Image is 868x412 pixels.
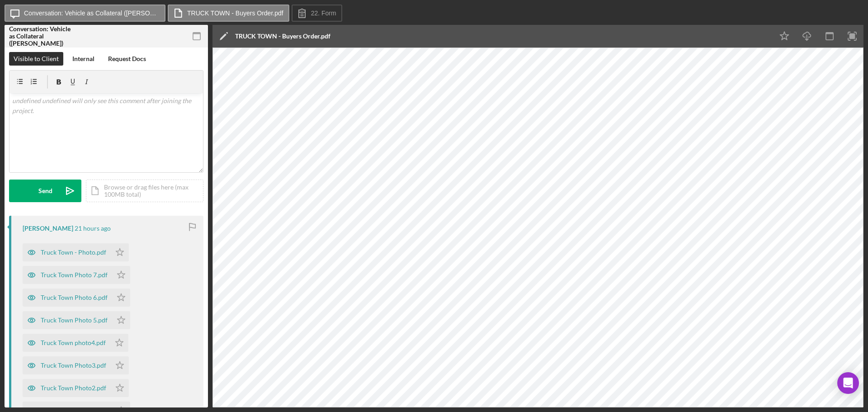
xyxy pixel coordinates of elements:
button: Truck Town Photo3.pdf [23,356,129,374]
time: 2025-09-03 15:45 [75,225,111,232]
button: Request Docs [104,52,151,66]
div: Open Intercom Messenger [837,372,859,394]
button: TRUCK TOWN - Buyers Order.pdf [168,5,289,22]
div: Send [38,180,52,202]
label: TRUCK TOWN - Buyers Order.pdf [187,9,283,17]
button: Conversation: Vehicle as Collateral ([PERSON_NAME]) [5,5,165,22]
div: Visible to Client [14,52,59,66]
button: Truck Town - Photo.pdf [23,243,129,261]
div: Request Docs [108,52,146,66]
button: Truck Town Photo 7.pdf [23,266,130,284]
div: Internal [72,52,94,66]
button: Visible to Client [9,52,63,66]
div: Truck Town Photo 6.pdf [41,294,108,301]
div: Truck Town - Photo.pdf [41,249,106,256]
div: TRUCK TOWN - Buyers Order.pdf [235,33,330,40]
div: Truck Town Photo 5.pdf [41,317,108,324]
label: Conversation: Vehicle as Collateral ([PERSON_NAME]) [24,9,160,17]
div: Truck Town Photo 7.pdf [41,271,108,279]
button: Truck Town Photo2.pdf [23,379,129,397]
button: Internal [68,52,99,66]
div: Truck Town photo4.pdf [41,339,106,346]
label: 22. Form [311,9,336,17]
button: Truck Town photo4.pdf [23,334,128,352]
div: Truck Town Photo2.pdf [41,384,106,392]
div: [PERSON_NAME] [23,225,73,232]
button: 22. Form [292,5,342,22]
div: Truck Town Photo3.pdf [41,362,106,369]
button: Truck Town Photo 6.pdf [23,289,130,307]
button: Send [9,180,81,202]
div: Conversation: Vehicle as Collateral ([PERSON_NAME]) [9,25,72,47]
button: Truck Town Photo 5.pdf [23,311,130,329]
